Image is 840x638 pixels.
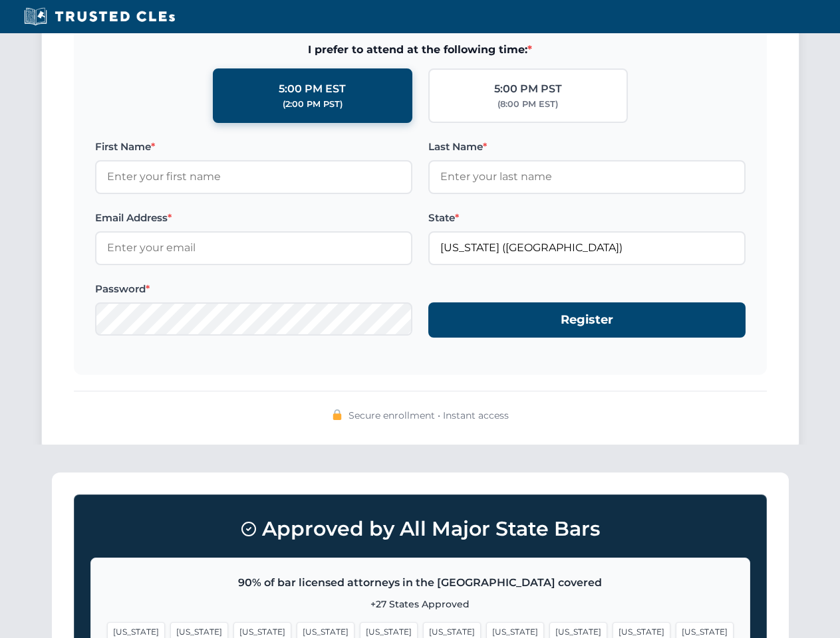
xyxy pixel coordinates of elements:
[428,210,746,226] label: State
[332,409,343,420] img: 🔒
[428,160,746,193] input: Enter your last name
[428,139,746,155] label: Last Name
[494,80,562,98] div: 5:00 PM PST
[283,98,343,111] div: (2:00 PM PST)
[95,41,746,58] span: I prefer to attend at the following time:
[95,160,412,193] input: Enter your first name
[95,231,412,265] input: Enter your email
[349,408,509,423] span: Secure enrollment • Instant access
[279,80,346,98] div: 5:00 PM EST
[95,139,412,155] label: First Name
[95,281,412,297] label: Password
[107,574,734,591] p: 90% of bar licensed attorneys in the [GEOGRAPHIC_DATA] covered
[428,231,746,265] input: Florida (FL)
[90,511,750,547] h3: Approved by All Major State Bars
[95,210,412,226] label: Email Address
[20,7,179,27] img: Trusted CLEs
[107,597,734,611] p: +27 States Approved
[497,98,558,111] div: (8:00 PM EST)
[428,302,746,338] button: Register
